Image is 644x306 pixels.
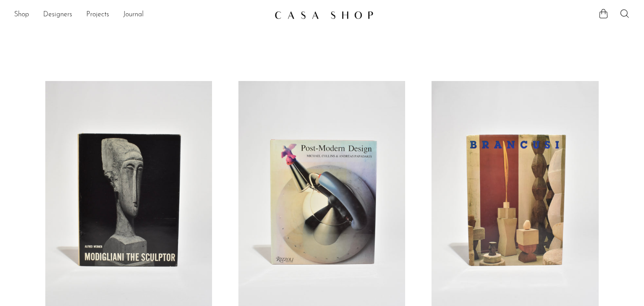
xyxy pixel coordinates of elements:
[14,9,29,21] a: Shop
[86,9,109,21] a: Projects
[43,9,72,21] a: Designers
[123,9,144,21] a: Journal
[14,7,267,22] ul: NEW HEADER MENU
[14,7,267,22] nav: Desktop navigation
